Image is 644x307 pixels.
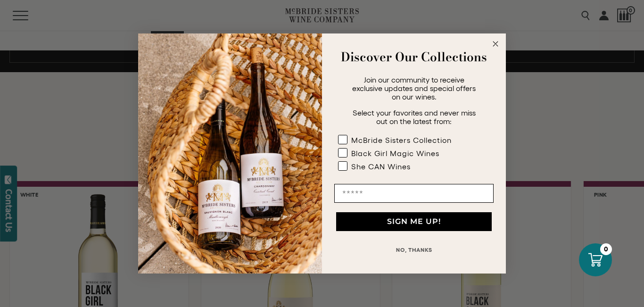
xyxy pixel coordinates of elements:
div: 0 [600,243,612,255]
span: Join our community to receive exclusive updates and special offers on our wines. [352,75,476,101]
img: 42653730-7e35-4af7-a99d-12bf478283cf.jpeg [138,33,322,274]
button: SIGN ME UP! [336,212,492,231]
button: NO, THANKS [334,241,494,259]
button: Close dialog [490,38,501,50]
div: McBride Sisters Collection [351,136,452,144]
span: Select your favorites and never miss out on the latest from: [353,108,476,125]
div: Black Girl Magic Wines [351,149,439,158]
input: Email [334,184,494,203]
strong: Discover Our Collections [341,48,487,66]
div: She CAN Wines [351,162,411,171]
